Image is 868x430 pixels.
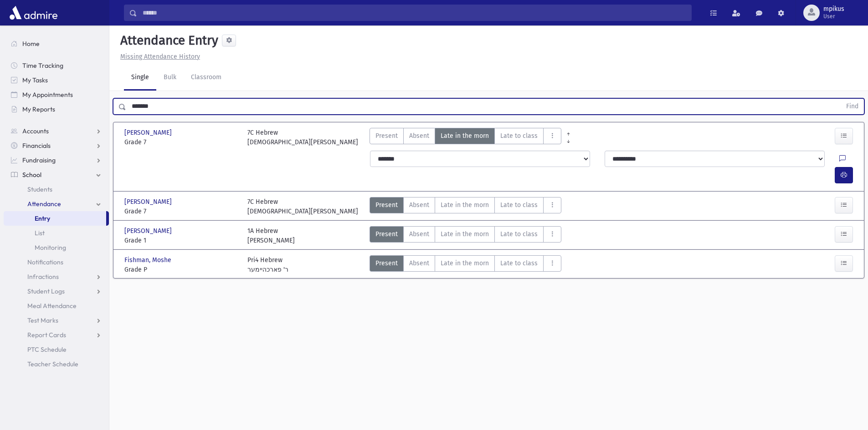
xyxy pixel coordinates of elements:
[27,345,67,354] span: PTC Schedule
[4,313,109,328] a: Test Marks
[247,255,288,274] div: Pri4 Hebrew ר' פארכהיימער
[4,138,109,153] a: Financials
[35,229,45,237] span: List
[4,102,109,116] a: My Reports
[823,13,844,20] span: User
[4,284,109,298] a: Student Logs
[156,65,184,91] a: Bulk
[22,142,51,150] span: Financials
[441,258,489,268] span: Late in the morn
[441,200,489,210] span: Late in the morn
[184,65,229,91] a: Classroom
[441,229,489,239] span: Late in the morn
[35,214,50,223] span: Entry
[4,226,109,240] a: List
[35,243,66,252] span: Monitoring
[22,127,49,135] span: Accounts
[4,36,109,51] a: Home
[124,65,156,91] a: Single
[370,128,561,147] div: AttTypes
[375,200,398,210] span: Present
[370,197,561,216] div: AttTypes
[4,124,109,138] a: Accounts
[409,200,429,210] span: Absent
[120,53,200,61] u: Missing Attendance History
[4,73,109,87] a: My Tasks
[27,273,59,281] span: Infractions
[247,197,358,216] div: 7C Hebrew [DEMOGRAPHIC_DATA][PERSON_NAME]
[117,33,218,48] h5: Attendance Entry
[124,197,174,207] span: [PERSON_NAME]
[22,171,41,179] span: School
[375,258,398,268] span: Present
[27,360,78,368] span: Teacher Schedule
[124,236,238,245] span: Grade 1
[124,207,238,216] span: Grade 7
[137,5,691,21] input: Search
[22,40,40,48] span: Home
[4,342,109,357] a: PTC Schedule
[500,200,538,210] span: Late to class
[124,128,174,137] span: [PERSON_NAME]
[4,87,109,102] a: My Appointments
[4,182,109,197] a: Students
[22,76,48,84] span: My Tasks
[27,316,58,324] span: Test Marks
[841,99,864,114] button: Find
[124,226,174,236] span: [PERSON_NAME]
[4,153,109,167] a: Fundraising
[247,226,295,245] div: 1A Hebrew [PERSON_NAME]
[4,357,109,371] a: Teacher Schedule
[4,328,109,342] a: Report Cards
[27,302,77,310] span: Meal Attendance
[22,61,63,70] span: Time Tracking
[7,4,60,22] img: AdmirePro
[4,211,106,226] a: Entry
[27,200,61,208] span: Attendance
[4,269,109,284] a: Infractions
[4,167,109,182] a: School
[4,255,109,269] a: Notifications
[4,58,109,73] a: Time Tracking
[117,53,200,61] a: Missing Attendance History
[22,156,56,164] span: Fundraising
[27,185,52,193] span: Students
[500,229,538,239] span: Late to class
[441,131,489,141] span: Late in the morn
[124,255,173,265] span: Fishman, Moshe
[27,287,65,295] span: Student Logs
[247,128,358,147] div: 7C Hebrew [DEMOGRAPHIC_DATA][PERSON_NAME]
[27,258,63,266] span: Notifications
[22,105,55,113] span: My Reports
[409,131,429,141] span: Absent
[370,226,561,245] div: AttTypes
[500,131,538,141] span: Late to class
[375,131,398,141] span: Present
[4,240,109,255] a: Monitoring
[27,331,66,339] span: Report Cards
[500,258,538,268] span: Late to class
[22,91,73,99] span: My Appointments
[375,229,398,239] span: Present
[4,197,109,211] a: Attendance
[4,298,109,313] a: Meal Attendance
[124,137,238,147] span: Grade 7
[409,229,429,239] span: Absent
[409,258,429,268] span: Absent
[823,5,844,13] span: mpikus
[124,265,238,274] span: Grade P
[370,255,561,274] div: AttTypes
